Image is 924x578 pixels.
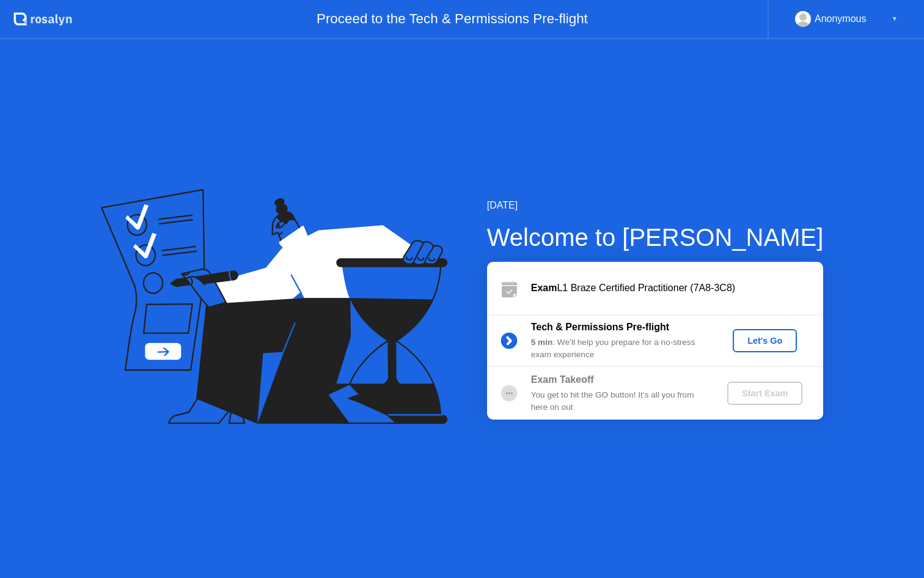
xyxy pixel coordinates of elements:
div: ▼ [892,11,898,27]
b: Exam [531,283,557,293]
b: Exam Takeoff [531,374,594,385]
div: Start Exam [732,388,798,398]
button: Start Exam [727,382,802,405]
div: : We’ll help you prepare for a no-stress exam experience [531,336,707,361]
button: Let's Go [733,329,797,352]
b: 5 min [531,338,553,347]
b: Tech & Permissions Pre-flight [531,322,669,332]
div: Welcome to [PERSON_NAME] [487,219,824,256]
div: [DATE] [487,198,824,213]
div: Let's Go [738,336,792,346]
div: L1 Braze Certified Practitioner (7A8-3C8) [531,281,823,295]
div: Anonymous [815,11,867,27]
div: You get to hit the GO button! It’s all you from here on out [531,389,707,414]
